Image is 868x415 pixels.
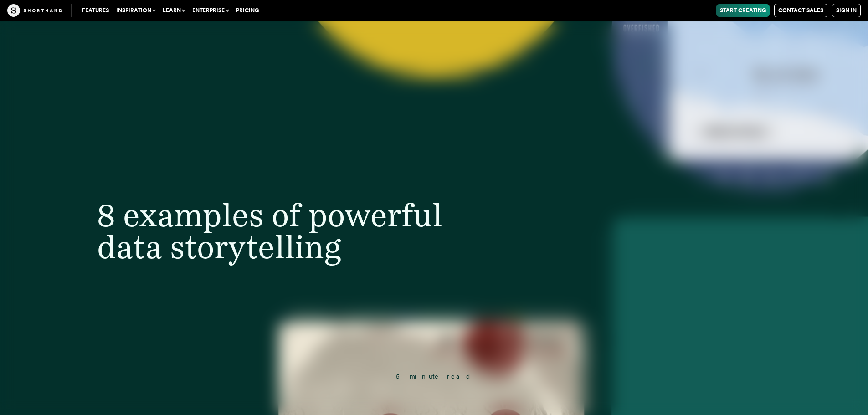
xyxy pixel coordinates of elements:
[232,4,262,17] a: Pricing
[7,4,62,17] img: The Craft
[832,4,861,17] a: Sign in
[189,4,232,17] button: Enterprise
[113,4,159,17] button: Inspiration
[78,4,113,17] a: Features
[396,373,472,380] span: 5 minute read
[159,4,189,17] button: Learn
[97,196,442,266] span: 8 examples of powerful data storytelling
[716,4,770,17] a: Start Creating
[774,4,827,17] a: Contact Sales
